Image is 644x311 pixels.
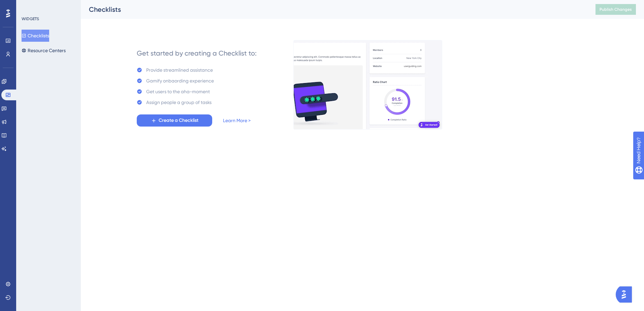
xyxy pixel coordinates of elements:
span: Create a Checklist [159,116,198,125]
span: Publish Changes [600,7,632,12]
div: Get users to the aha-moment [146,88,210,96]
img: e28e67207451d1beac2d0b01ddd05b56.gif [293,40,442,130]
button: Create a Checklist [137,114,212,127]
iframe: UserGuiding AI Assistant Launcher [616,284,636,305]
button: Checklists [22,30,49,42]
div: Get started by creating a Checklist to: [137,48,257,58]
button: Resource Centers [22,44,66,57]
a: Learn More > [223,116,251,125]
div: Provide streamlined assistance [146,66,213,74]
div: Gamify onbaording experience [146,77,214,85]
span: Need Help? [16,2,42,10]
div: WIDGETS [22,16,39,22]
button: Publish Changes [595,4,636,15]
div: Checklists [89,5,579,14]
div: Assign people a group of tasks [146,98,212,106]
